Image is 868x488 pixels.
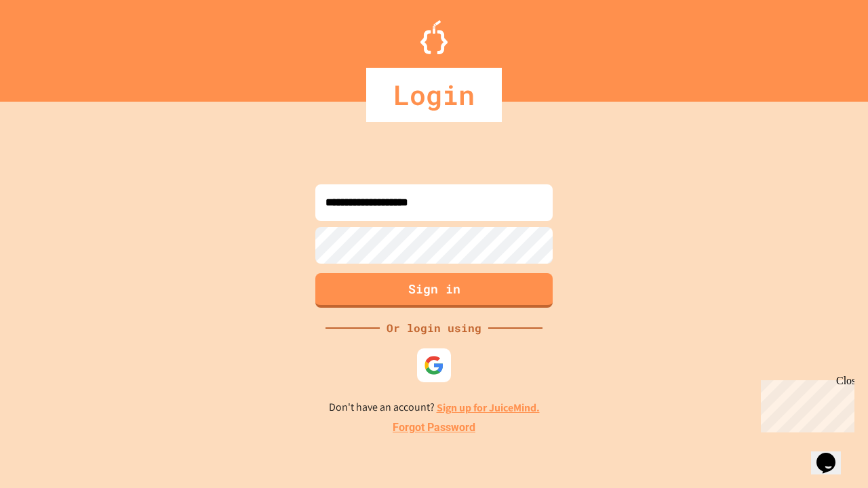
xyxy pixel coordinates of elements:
p: Don't have an account? [329,399,540,416]
div: Login [366,68,502,122]
iframe: chat widget [755,375,854,432]
div: Or login using [380,320,488,336]
div: Chat with us now!Close [5,5,94,86]
iframe: chat widget [811,434,854,474]
button: Sign in [315,273,553,308]
img: google-icon.svg [424,355,444,375]
img: Logo.svg [420,20,448,54]
a: Forgot Password [393,420,475,436]
a: Sign up for JuiceMind. [437,401,540,415]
